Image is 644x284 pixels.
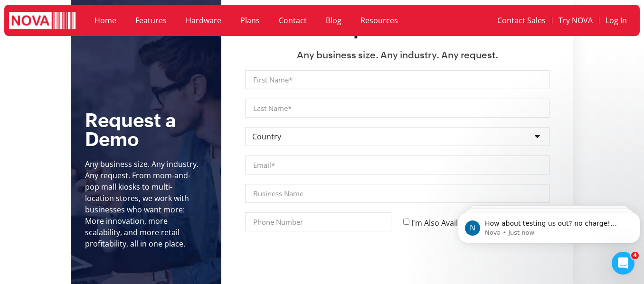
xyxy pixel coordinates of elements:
[245,156,549,174] input: Email*
[245,49,549,61] h2: Any business size. Any industry. Any request.
[85,158,200,249] div: Any business size. Any industry. Any request. From mom-and-pop mall kiosks to multi-location stor...
[269,9,316,31] a: Contact
[245,99,549,118] input: Last Name*
[85,9,126,31] a: Home
[552,9,599,31] a: Try NOVA
[351,9,407,31] a: Resources
[452,9,633,31] nav: Menu
[599,9,633,31] a: Log In
[245,184,549,203] input: Business Name
[126,9,176,31] a: Features
[454,192,644,258] iframe: Intercom notifications message
[231,9,269,31] a: Plans
[9,12,76,30] img: logo white
[245,241,389,278] iframe: reCAPTCHA
[245,212,391,231] input: Only numbers and phone characters (#, -, *, etc) are accepted.
[176,9,231,31] a: Hardware
[631,252,639,259] span: 4
[85,111,208,149] h5: Request a Demo
[245,70,549,89] input: First Name*
[85,9,442,31] nav: Menu
[411,218,523,228] label: I'm Also Available on Whatsapp
[316,9,351,31] a: Blog
[491,9,552,31] a: Contact Sales
[612,252,635,275] iframe: Intercom live chat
